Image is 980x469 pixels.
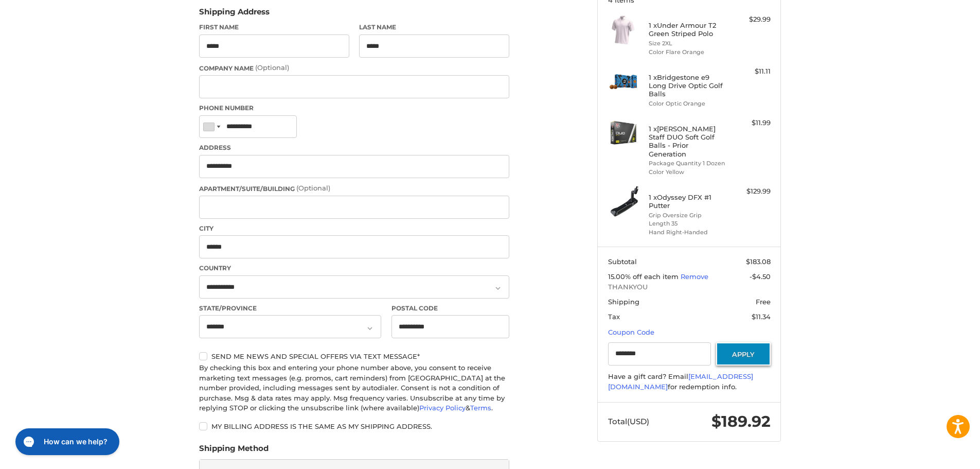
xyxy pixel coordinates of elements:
span: Tax [608,312,620,321]
span: $11.34 [752,312,771,321]
span: Shipping [608,298,639,306]
a: Coupon Code [608,328,654,336]
li: Color Flare Orange [649,48,727,57]
span: Subtotal [608,257,637,266]
span: Free [756,298,771,306]
span: -$4.50 [750,272,771,281]
iframe: Google Customer Reviews [895,441,980,469]
button: Apply [716,342,771,366]
span: THANKYOU [608,282,771,292]
li: Package Quantity 1 Dozen [649,159,727,168]
div: Have a gift card? Email for redemption info. [608,372,771,392]
a: Terms [470,404,491,412]
label: Send me news and special offers via text message* [199,352,509,360]
div: $11.11 [730,66,771,77]
a: [EMAIL_ADDRESS][DOMAIN_NAME] [608,372,753,391]
span: $189.92 [711,412,771,431]
h4: 1 x Under Armour T2 Green Striped Polo [649,21,727,38]
li: Hand Right-Handed [649,228,727,237]
label: First Name [199,23,349,32]
li: Grip Oversize Grip [649,211,727,220]
h4: 1 x Odyssey DFX #1 Putter [649,193,727,210]
legend: Shipping Address [199,6,270,23]
span: $183.08 [746,257,771,266]
label: Address [199,143,509,152]
li: Color Optic Orange [649,99,727,108]
h4: 1 x Bridgestone e9 Long Drive Optic Golf Balls [649,73,727,98]
h4: 1 x [PERSON_NAME] Staff DUO Soft Golf Balls - Prior Generation [649,125,727,158]
iframe: Gorgias live chat messenger [10,425,122,459]
small: (Optional) [296,184,330,192]
a: Remove [681,272,708,281]
label: Last Name [359,23,509,32]
label: City [199,224,509,233]
div: $129.99 [730,186,771,197]
legend: Shipping Method [199,443,269,459]
label: Company Name [199,63,509,73]
input: Gift Certificate or Coupon Code [608,342,711,366]
div: $11.99 [730,118,771,128]
li: Length 35 [649,219,727,228]
label: Country [199,264,509,273]
li: Color Yellow [649,168,727,177]
label: Postal Code [391,304,510,313]
label: State/Province [199,304,381,313]
label: My billing address is the same as my shipping address. [199,422,509,430]
span: 15.00% off each item [608,272,681,281]
div: By checking this box and entering your phone number above, you consent to receive marketing text ... [199,363,509,413]
a: Privacy Policy [419,404,466,412]
span: Total (USD) [608,416,649,426]
label: Apartment/Suite/Building [199,183,509,194]
div: $29.99 [730,14,771,25]
small: (Optional) [255,63,289,72]
label: Phone Number [199,103,509,113]
li: Size 2XL [649,39,727,48]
